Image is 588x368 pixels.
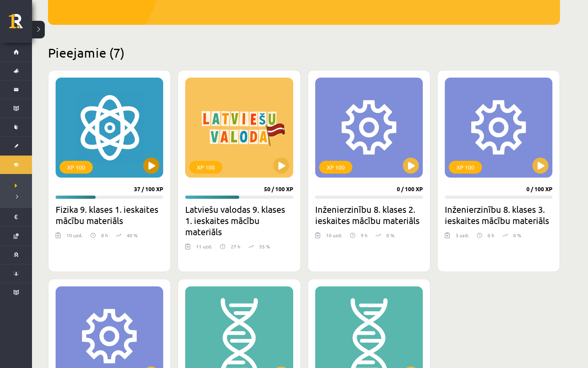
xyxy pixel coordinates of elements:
[315,204,423,226] h2: Inženierzinību 8. klases 2. ieskaites mācību materiāls
[48,45,560,60] h2: Pieejamie (7)
[185,204,293,237] h2: Latviešu valodas 9. klases 1. ieskaites mācību materiāls
[449,161,482,174] div: XP 100
[127,232,138,239] p: 40 %
[56,204,163,226] h2: Fizika 9. klases 1. ieskaites mācību materiāls
[189,161,222,174] div: XP 100
[445,204,552,226] h2: Inženierzinību 8. klases 3. ieskaites mācību materiāls
[66,232,82,244] div: 10 uzd.
[513,232,521,239] p: 0 %
[196,243,212,255] div: 11 uzd.
[231,243,240,250] p: 27 h
[456,232,469,244] div: 3 uzd.
[9,14,32,34] a: Rīgas 1. Tālmācības vidusskola
[361,232,368,239] p: 9 h
[101,232,108,239] p: 8 h
[259,243,270,250] p: 55 %
[488,232,494,239] p: 0 h
[319,161,352,174] div: XP 100
[60,161,93,174] div: XP 100
[386,232,394,239] p: 0 %
[326,232,342,244] div: 10 uzd.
